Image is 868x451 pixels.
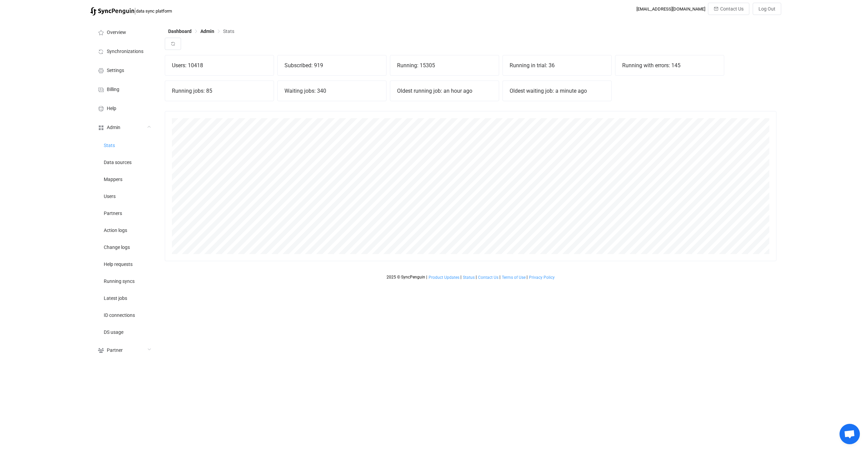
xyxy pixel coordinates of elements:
span: | [426,275,427,279]
a: Help requests [90,255,158,272]
a: Stats [90,137,158,154]
span: 2025 © SyncPenguin [387,275,425,279]
span: Latest jobs [104,296,127,301]
span: Settings [107,68,124,73]
a: Billing [90,79,158,98]
span: Terms of Use [502,275,526,280]
span: Status [463,275,475,280]
span: Log Out [758,6,775,12]
span: | [476,275,477,279]
a: Latest jobs [90,289,158,306]
span: ID connections [104,313,135,318]
div: Subscribed: 919 [278,55,386,75]
span: Synchronizations [107,49,143,54]
img: syncpenguin.svg [90,7,134,16]
span: Contact Us [720,6,744,12]
span: Help [107,106,116,111]
span: Billing [107,87,119,92]
span: data sync platform [136,8,172,14]
span: Stats [223,29,234,34]
span: | [499,275,500,279]
a: Action logs [90,221,158,238]
a: DS usage [90,323,158,340]
div: Open chat [840,424,860,444]
a: ID connections [90,306,158,323]
div: Running in trial: 36 [503,55,611,75]
div: Waiting jobs: 340 [278,81,386,101]
button: Contact Us [708,3,749,15]
span: | [527,275,528,279]
div: Breadcrumb [168,29,234,34]
span: Dashboard [168,29,192,34]
div: Running: 15305 [390,55,499,75]
span: Users [104,194,116,199]
span: Admin [200,29,214,34]
span: | [460,275,461,279]
span: Partners [104,211,122,216]
span: Help requests [104,262,133,267]
span: Overview [107,30,126,35]
div: Running with errors: 145 [615,55,724,75]
div: Oldest waiting job: a minute ago [503,81,611,101]
a: Privacy Policy [529,275,555,280]
span: DS usage [104,330,123,335]
span: Stats [104,143,115,148]
div: Users: 10418 [165,55,274,75]
button: Log Out [753,3,781,15]
div: [EMAIL_ADDRESS][DOMAIN_NAME] [636,6,705,12]
span: | [134,6,136,16]
span: Admin [107,125,120,130]
a: Change logs [90,238,158,255]
span: Partner [107,348,123,353]
a: Contact Us [478,275,499,280]
a: Running syncs [90,272,158,289]
a: Mappers [90,170,158,187]
span: Running syncs [104,279,135,284]
a: Terms of Use [501,275,526,280]
span: Change logs [104,245,130,250]
span: Action logs [104,228,127,233]
a: Settings [90,60,158,79]
span: Mappers [104,177,122,182]
a: Users [90,187,158,204]
a: Overview [90,22,158,41]
a: Synchronizations [90,41,158,60]
a: Status [462,275,475,280]
span: Data sources [104,160,132,165]
a: Help [90,98,158,118]
span: Privacy Policy [529,275,555,280]
div: Running jobs: 85 [165,81,274,101]
a: Product Updates [428,275,460,280]
a: Partners [90,204,158,221]
a: |data sync platform [90,6,172,16]
div: Oldest running job: an hour ago [390,81,499,101]
a: Data sources [90,154,158,170]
